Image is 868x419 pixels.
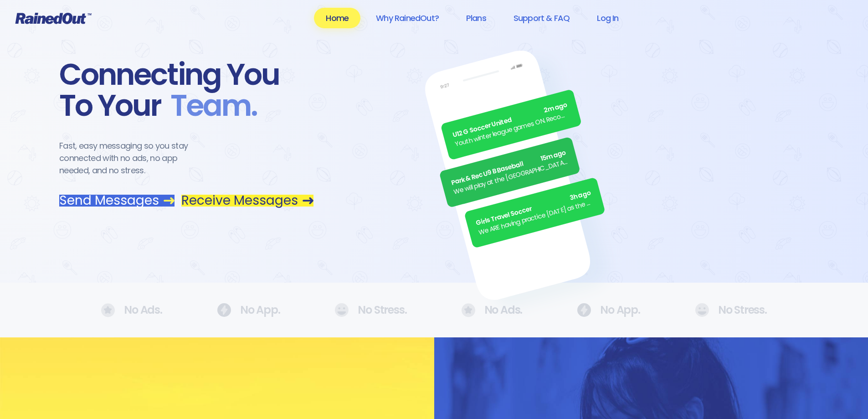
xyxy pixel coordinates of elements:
[695,303,767,317] div: No Stress.
[478,197,595,238] div: We ARE having practice [DATE] as the sun is finally out.
[59,195,175,207] a: Send Messages
[462,303,475,317] img: No Ads.
[462,303,523,317] div: No Ads.
[59,59,313,121] div: Connecting You To Your
[364,8,451,28] a: Why RainedOut?
[475,188,592,228] div: Girls Travel Soccer
[334,303,349,317] img: No Ads.
[334,303,406,317] div: No Stress.
[577,303,640,317] div: No App.
[695,303,709,317] img: No Ads.
[539,148,567,164] span: 15m ago
[543,100,569,116] span: 2m ago
[454,109,571,150] div: Youth winter league games ON. Recommend running shoes/sneakers for players as option for footwear.
[585,8,630,28] a: Log In
[450,148,567,188] div: Park & Rec U9 B Baseball
[454,8,498,28] a: Plans
[101,303,115,317] img: No Ads.
[101,303,162,317] div: No Ads.
[161,90,257,121] span: Team .
[452,157,570,197] div: We will play at the [GEOGRAPHIC_DATA]. Wear white, be at the field by 5pm.
[577,303,591,317] img: No Ads.
[569,188,592,203] span: 3h ago
[217,303,280,317] div: No App.
[452,100,569,140] div: U12 G Soccer United
[59,140,205,176] div: Fast, easy messaging so you stay connected with no ads, no app needed, and no stress.
[181,195,313,207] a: Receive Messages
[314,8,360,28] a: Home
[217,303,231,317] img: No Ads.
[502,8,581,28] a: Support & FAQ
